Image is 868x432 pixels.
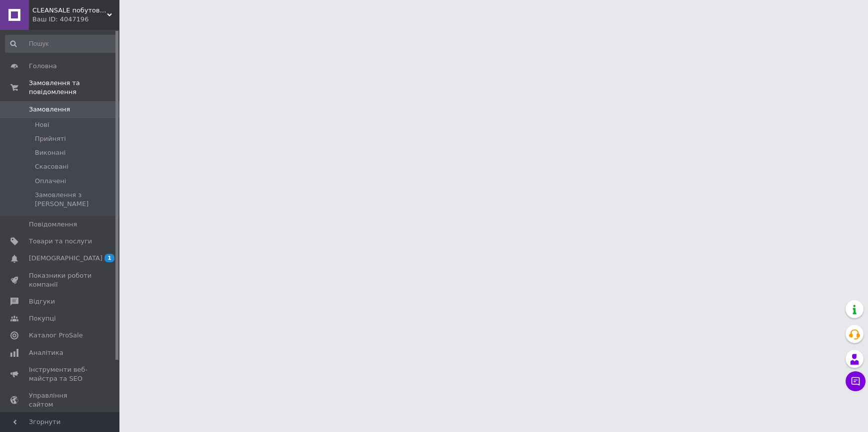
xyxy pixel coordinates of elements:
[35,162,69,171] span: Скасовані
[29,365,92,383] span: Інструменти веб-майстра та SEO
[5,35,117,53] input: Пошук
[29,314,56,323] span: Покупці
[29,391,92,409] span: Управління сайтом
[35,191,116,209] span: Замовлення з [PERSON_NAME]
[29,331,83,340] span: Каталог ProSale
[35,148,66,157] span: Виконані
[846,371,866,391] button: Чат з покупцем
[29,237,92,246] span: Товари та послуги
[29,79,119,97] span: Замовлення та повідомлення
[32,15,119,24] div: Ваш ID: 4047196
[32,6,107,15] span: CLEANSALE побутова хімія з Європи для дому та бізнесу
[29,254,103,263] span: [DEMOGRAPHIC_DATA]
[29,348,63,357] span: Аналітика
[29,105,70,114] span: Замовлення
[29,271,92,289] span: Показники роботи компанії
[29,297,55,306] span: Відгуки
[35,134,66,143] span: Прийняті
[29,220,77,229] span: Повідомлення
[29,62,57,71] span: Головна
[35,177,66,186] span: Оплачені
[105,254,114,262] span: 1
[35,120,49,129] span: Нові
